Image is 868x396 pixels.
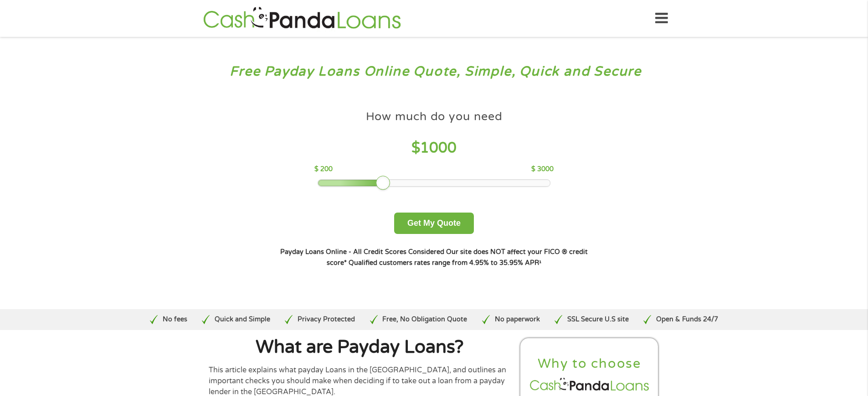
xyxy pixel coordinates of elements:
img: GetLoanNow Logo [200,5,404,31]
p: No paperwork [495,315,540,325]
h4: $ [314,139,554,157]
p: Free, No Obligation Quote [382,315,467,325]
strong: Payday Loans Online - All Credit Scores Considered [280,248,444,256]
p: SSL Secure U.S site [567,315,629,325]
p: Open & Funds 24/7 [656,315,718,325]
h3: Free Payday Loans Online Quote, Simple, Quick and Secure [26,63,842,80]
p: $ 200 [314,164,333,174]
button: Get My Quote [394,213,474,234]
h4: How much do you need [366,109,503,124]
p: Quick and Simple [215,315,270,325]
h2: Why to choose [528,355,651,372]
p: $ 3000 [531,164,554,174]
span: 1000 [420,139,457,157]
p: Privacy Protected [298,315,355,325]
h1: What are Payday Loans? [209,338,511,356]
strong: Qualified customers rates range from 4.95% to 35.95% APR¹ [349,259,541,267]
strong: Our site does NOT affect your FICO ® credit score* [327,248,588,267]
p: No fees [163,315,187,325]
